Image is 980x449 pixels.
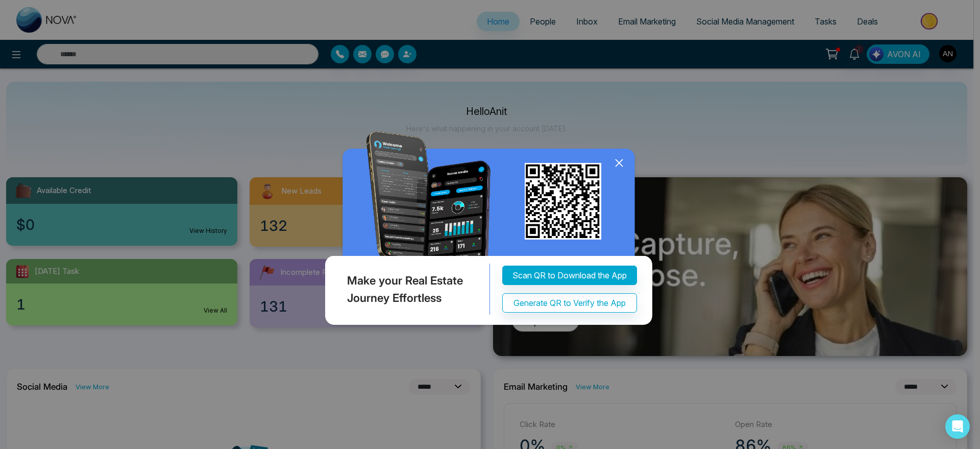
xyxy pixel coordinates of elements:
img: qr_for_download_app.png [525,163,601,240]
button: Scan QR to Download the App [502,266,637,285]
div: Open Intercom Messenger [945,414,970,439]
button: Generate QR to Verify the App [502,293,637,313]
div: Make your Real Estate Journey Effortless [323,264,490,315]
img: QRModal [323,131,657,330]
